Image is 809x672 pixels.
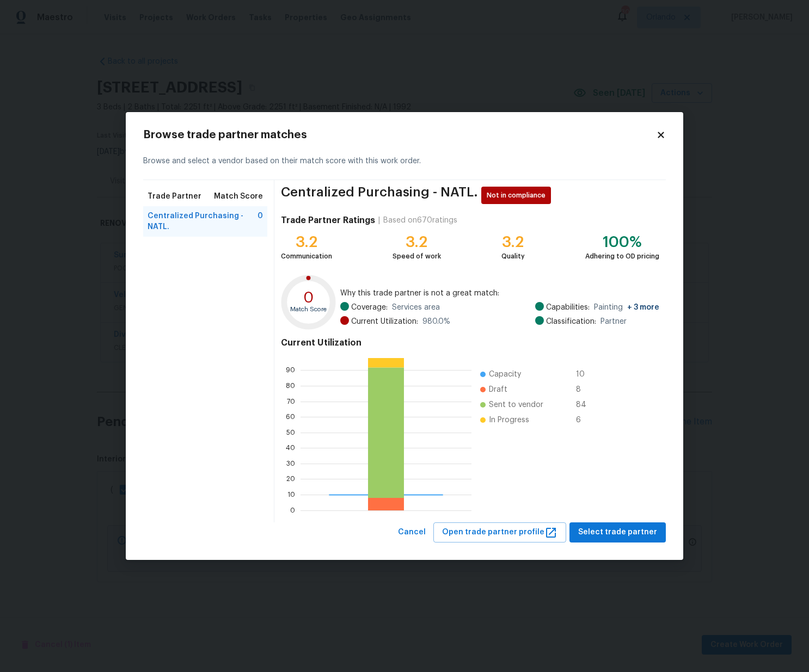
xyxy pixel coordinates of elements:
[258,211,263,232] span: 0
[287,491,295,498] text: 10
[287,398,295,405] text: 70
[214,191,263,202] span: Match Score
[290,307,327,313] text: Match Score
[398,526,426,539] span: Cancel
[585,237,659,248] div: 100%
[576,415,593,426] span: 6
[303,290,314,305] text: 0
[281,251,332,262] div: Communication
[290,507,295,514] text: 0
[546,316,596,327] span: Classification:
[143,130,656,140] h2: Browse trade partner matches
[351,302,388,313] span: Coverage:
[489,415,529,426] span: In Progress
[394,522,430,542] button: Cancel
[375,215,383,226] div: |
[281,187,478,204] span: Centralized Purchasing - NATL.
[487,190,550,201] span: Not in compliance
[489,369,521,380] span: Capacity
[351,316,418,327] span: Current Utilization:
[442,526,557,539] span: Open trade partner profile
[286,460,295,467] text: 30
[585,251,659,262] div: Adhering to OD pricing
[576,369,593,380] span: 10
[489,399,543,410] span: Sent to vendor
[281,237,332,248] div: 3.2
[393,251,441,262] div: Speed of work
[594,302,659,313] span: Painting
[433,522,566,542] button: Open trade partner profile
[286,383,295,389] text: 80
[281,337,659,348] h4: Current Utilization
[627,304,659,311] span: + 3 more
[143,143,666,180] div: Browse and select a vendor based on their match score with this work order.
[546,302,590,313] span: Capabilities:
[286,429,295,436] text: 50
[281,215,375,226] h4: Trade Partner Ratings
[422,316,450,327] span: 980.0 %
[576,384,593,395] span: 8
[489,384,507,395] span: Draft
[286,445,295,452] text: 40
[286,476,295,483] text: 20
[148,191,201,202] span: Trade Partner
[569,522,666,542] button: Select trade partner
[578,526,657,539] span: Select trade partner
[148,211,258,232] span: Centralized Purchasing - NATL.
[392,302,440,313] span: Services area
[501,237,525,248] div: 3.2
[286,414,295,420] text: 60
[383,215,457,226] div: Based on 670 ratings
[501,251,525,262] div: Quality
[393,237,441,248] div: 3.2
[286,367,295,374] text: 90
[340,288,659,299] span: Why this trade partner is not a great match:
[600,316,627,327] span: Partner
[576,399,593,410] span: 84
